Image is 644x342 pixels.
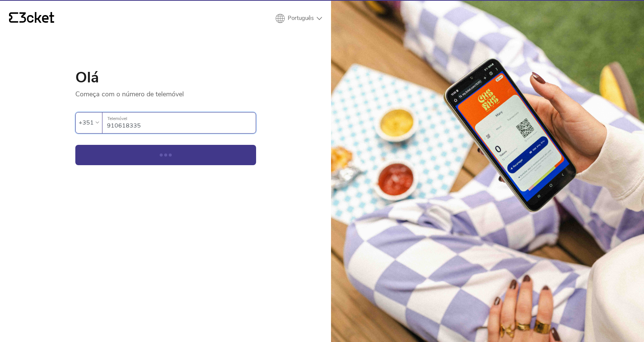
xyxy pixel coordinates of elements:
[9,12,54,25] a: {' '}
[102,112,256,125] label: Telemóvel
[79,117,94,128] div: +351
[107,112,256,133] input: Telemóvel
[75,85,256,99] p: Começa com o número de telemóvel
[75,145,256,165] button: Continuar
[75,70,256,85] h1: Olá
[9,12,18,23] g: {' '}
